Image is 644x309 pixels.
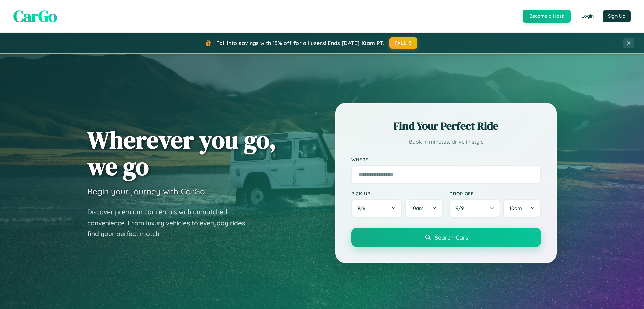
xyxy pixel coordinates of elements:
[576,10,599,22] button: Login
[351,157,541,162] label: Where
[503,199,541,218] button: 10am
[455,205,467,211] span: 9 / 9
[351,119,541,133] h2: Find Your Perfect Ride
[603,10,631,22] button: Sign Up
[351,199,402,218] button: 9/8
[13,5,57,27] span: CarGo
[449,191,541,196] label: Drop-off
[411,205,424,211] span: 10am
[216,40,384,46] span: Fall into savings with 15% off for all users! Ends [DATE] 10am PT.
[87,126,276,180] h1: Wherever you go, we go
[435,234,468,241] span: Search Cars
[87,186,205,196] h3: Begin your journey with CarGo
[351,191,443,196] label: Pick-up
[509,205,522,211] span: 10am
[351,137,541,147] p: Book in minutes, drive in style
[449,199,500,218] button: 9/9
[351,228,541,247] button: Search Cars
[389,37,418,49] button: FALL15
[523,10,571,23] button: Become a Host
[405,199,443,218] button: 10am
[87,206,255,239] p: Discover premium car rentals with unmatched convenience. From luxury vehicles to everyday rides, ...
[357,205,369,211] span: 9 / 8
